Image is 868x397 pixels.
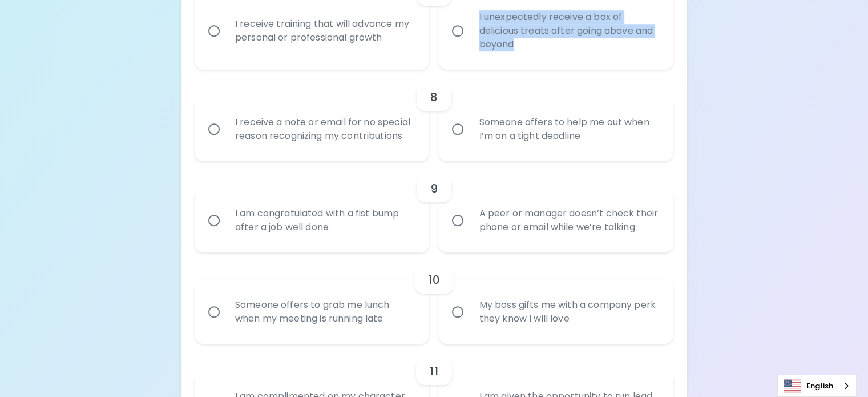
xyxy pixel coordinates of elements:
h6: 11 [430,362,438,380]
div: I receive a note or email for no special reason recognizing my contributions [226,102,423,157]
div: Someone offers to grab me lunch when my meeting is running late [226,284,423,339]
aside: Language selected: English [777,375,857,397]
h6: 10 [428,271,439,289]
h6: 9 [430,179,438,198]
div: choice-group-check [195,161,673,252]
a: English [778,375,856,396]
div: choice-group-check [195,70,673,161]
div: choice-group-check [195,252,673,344]
div: I am congratulated with a fist bump after a job well done [226,193,423,248]
div: Someone offers to help me out when I’m on a tight deadline [470,102,667,157]
div: I receive training that will advance my personal or professional growth [226,3,423,58]
div: Language [777,375,857,397]
div: My boss gifts me with a company perk they know I will love [470,284,667,339]
h6: 8 [430,88,438,106]
div: A peer or manager doesn’t check their phone or email while we’re talking [470,193,667,248]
